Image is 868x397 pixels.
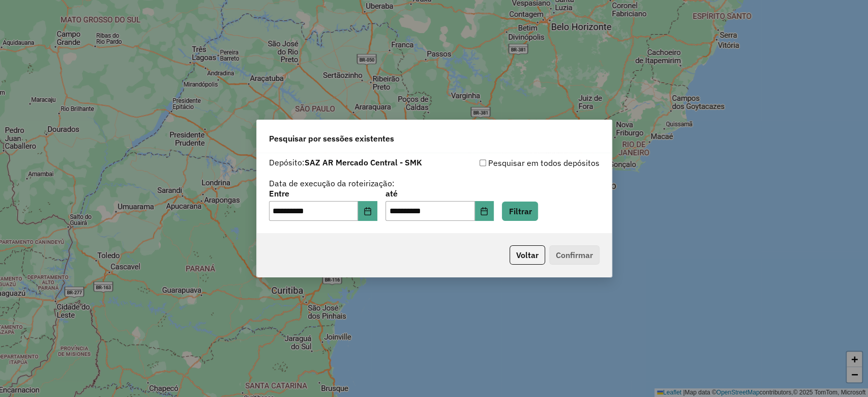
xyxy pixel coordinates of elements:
label: até [385,187,494,200]
button: Choose Date [475,201,494,221]
span: Pesquisar por sessões existentes [269,132,394,145]
label: Entre [269,187,377,200]
strong: SAZ AR Mercado Central - SMK [305,157,422,167]
button: Choose Date [358,201,377,221]
button: Voltar [510,245,545,265]
div: Pesquisar em todos depósitos [434,157,600,169]
button: Filtrar [502,202,538,221]
label: Data de execução da roteirização: [269,177,395,189]
label: Depósito: [269,156,422,168]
